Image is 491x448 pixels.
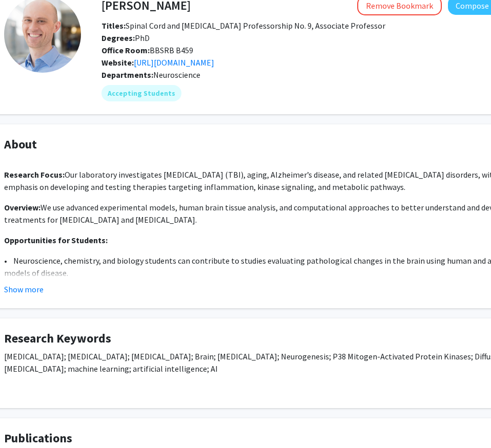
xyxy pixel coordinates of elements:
b: Website: [101,57,134,68]
span: Spinal Cord and [MEDICAL_DATA] Professorship No. 9, Associate Professor [101,20,385,31]
strong: Research Focus: [4,169,65,180]
b: Degrees: [101,33,135,43]
button: Show more [4,283,44,295]
mat-chip: Accepting Students [101,85,181,101]
b: Titles: [101,20,126,31]
b: Office Room: [101,45,150,55]
iframe: Chat [8,402,44,440]
strong: Opportunities for Students: [4,235,108,245]
b: Departments: [101,70,153,80]
a: Opens in a new tab [134,57,214,68]
span: PhD [101,33,150,43]
span: BBSRB B459 [101,45,193,55]
strong: Overview: [4,202,40,212]
span: Neuroscience [153,70,200,80]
